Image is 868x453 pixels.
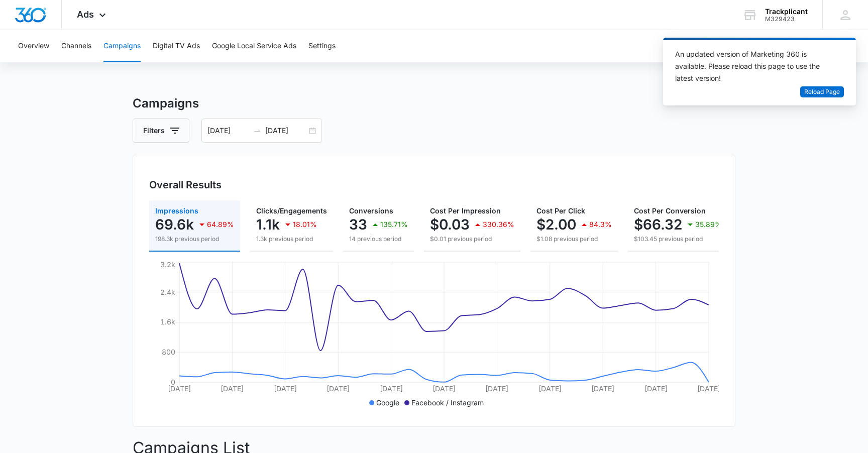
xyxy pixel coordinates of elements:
tspan: [DATE] [591,384,614,393]
p: 35.89% [695,221,722,228]
button: Google Local Service Ads [212,30,296,62]
tspan: 800 [162,348,175,356]
span: Reload Page [804,87,840,97]
p: $2.00 [536,216,576,233]
button: Overview [18,30,49,62]
p: 330.36% [483,221,514,228]
p: $0.01 previous period [430,235,514,244]
span: swap-right [253,127,261,135]
p: $0.03 [430,216,470,233]
tspan: [DATE] [432,384,456,393]
p: 84.3% [589,221,612,228]
h3: Overall Results [149,177,222,192]
tspan: 0 [171,378,175,386]
button: Settings [308,30,336,62]
p: $66.32 [634,216,682,233]
p: $103.45 previous period [634,235,722,244]
span: to [253,127,261,135]
span: Clicks/Engagements [256,206,327,215]
button: Digital TV Ads [153,30,200,62]
button: Filters [133,119,189,143]
div: An updated version of Marketing 360 is available. Please reload this page to use the latest version! [675,48,832,84]
tspan: [DATE] [697,384,720,393]
p: 64.89% [207,221,234,228]
tspan: [DATE] [221,384,244,393]
tspan: 3.2k [160,260,175,269]
p: Facebook / Instagram [411,397,484,408]
tspan: 2.4k [160,288,175,296]
span: Impressions [155,206,198,215]
button: Channels [61,30,91,62]
h3: Campaigns [133,94,735,112]
tspan: [DATE] [274,384,297,393]
input: Start date [207,125,249,136]
span: Cost Per Click [536,206,585,215]
span: Conversions [349,206,393,215]
tspan: [DATE] [644,384,668,393]
p: Google [376,397,399,408]
tspan: [DATE] [168,384,191,393]
input: End date [265,125,307,136]
span: Cost Per Conversion [634,206,706,215]
tspan: 1.6k [160,317,175,326]
p: 135.71% [380,221,408,228]
tspan: [DATE] [327,384,350,393]
button: Campaigns [103,30,141,62]
span: Cost Per Impression [430,206,501,215]
tspan: [DATE] [538,384,562,393]
tspan: [DATE] [380,384,403,393]
tspan: [DATE] [485,384,508,393]
p: 69.6k [155,216,194,233]
p: 14 previous period [349,235,408,244]
div: account name [765,8,808,16]
p: 1.3k previous period [256,235,327,244]
p: 1.1k [256,216,280,233]
span: Ads [77,9,94,20]
div: account id [765,16,808,23]
p: 18.01% [293,221,317,228]
button: Reload Page [800,86,844,98]
p: $1.08 previous period [536,235,612,244]
p: 198.3k previous period [155,235,234,244]
p: 33 [349,216,367,233]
